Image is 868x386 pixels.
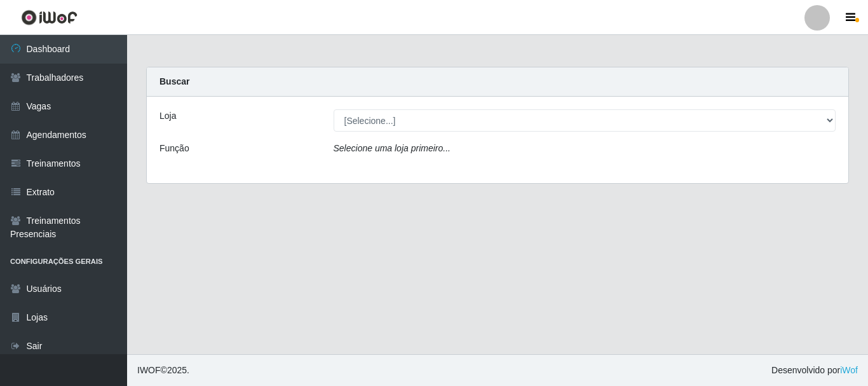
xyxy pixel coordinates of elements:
strong: Buscar [159,76,189,86]
i: Selecione uma loja primeiro... [334,143,451,153]
img: CoreUI Logo [21,10,78,25]
label: Loja [159,109,176,123]
span: © 2025 . [137,364,189,377]
span: Desenvolvido por [771,364,858,377]
label: Função [159,142,189,155]
span: IWOF [137,365,161,375]
a: iWof [840,365,858,375]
